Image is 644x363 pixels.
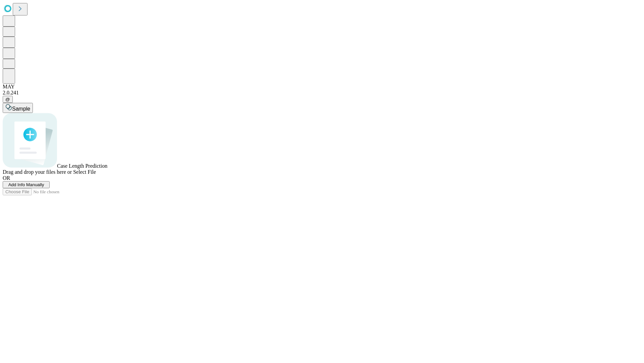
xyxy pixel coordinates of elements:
button: Sample [3,103,33,113]
span: Case Length Prediction [57,163,107,169]
span: Add Info Manually [8,182,44,187]
button: Add Info Manually [3,181,50,188]
span: Drag and drop your files here or [3,169,72,175]
span: Sample [12,106,30,112]
div: MAY [3,84,641,90]
span: @ [5,97,10,102]
span: OR [3,175,10,181]
span: Select File [73,169,96,175]
div: 2.0.241 [3,90,641,96]
button: @ [3,96,13,103]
